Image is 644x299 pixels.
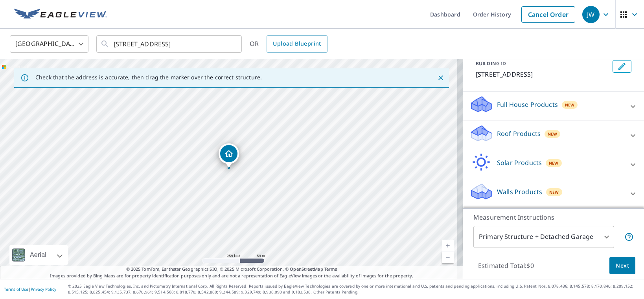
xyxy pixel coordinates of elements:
button: Edit building 1 [613,60,631,73]
a: Current Level 17, Zoom In [442,240,454,251]
a: Current Level 17, Zoom Out [442,251,454,263]
a: Terms of Use [4,286,28,292]
span: Your report will include the primary structure and a detached garage if one exists. [624,232,634,242]
p: Estimated Total: $0 [472,257,540,274]
div: JW [582,6,600,23]
div: Aerial [28,245,49,265]
a: Cancel Order [521,6,575,23]
a: Terms [324,266,337,272]
button: Close [436,73,446,83]
div: Roof ProductsNew [469,124,638,147]
a: Upload Blueprint [267,35,327,53]
div: Walls ProductsNew [469,182,638,205]
button: Next [609,257,635,275]
span: New [548,131,558,137]
div: Dropped pin, building 1, Residential property, 11957 SE 160th St Renton, WA 98058 [219,143,239,168]
p: BUILDING ID [476,60,506,67]
div: [GEOGRAPHIC_DATA] [10,33,88,55]
p: [STREET_ADDRESS] [476,70,609,79]
span: © 2025 TomTom, Earthstar Geographics SIO, © 2025 Microsoft Corporation, © [126,266,337,273]
input: Search by address or latitude-longitude [114,33,226,55]
span: New [565,102,575,108]
p: Solar Products [497,158,542,167]
p: © 2025 Eagle View Technologies, Inc. and Pictometry International Corp. All Rights Reserved. Repo... [68,283,640,295]
p: Check that the address is accurate, then drag the marker over the correct structure. [35,74,262,81]
span: New [549,160,559,166]
p: Full House Products [497,100,558,109]
span: Upload Blueprint [273,39,321,49]
p: Measurement Instructions [473,213,634,222]
div: Full House ProductsNew [469,95,638,117]
p: Roof Products [497,129,541,138]
div: Aerial [9,245,68,265]
a: OpenStreetMap [290,266,323,272]
div: Primary Structure + Detached Garage [473,226,614,248]
span: Next [616,261,629,271]
div: Solar ProductsNew [469,153,638,176]
div: OR [250,35,328,53]
a: Privacy Policy [31,286,56,292]
p: Walls Products [497,187,542,196]
p: | [4,287,56,292]
img: EV Logo [14,9,107,20]
span: New [549,189,559,195]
